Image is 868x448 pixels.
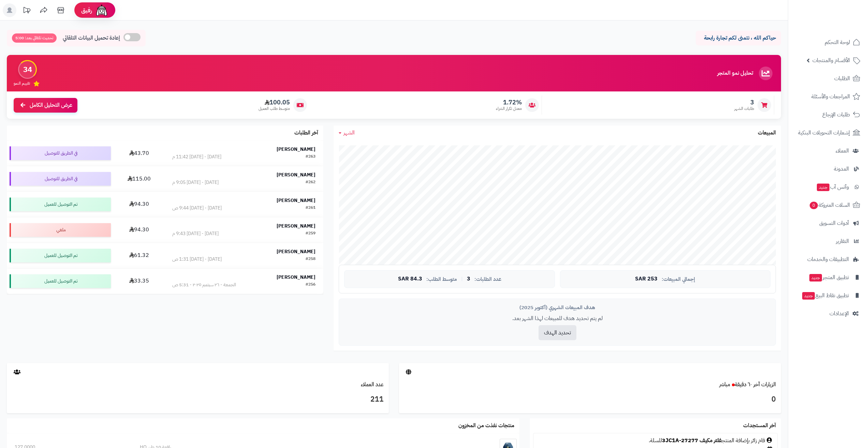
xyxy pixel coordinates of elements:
span: متوسط الطلب: [426,276,457,282]
span: تطبيق المتجر [809,273,849,282]
td: 61.32 [114,243,164,268]
div: #258 [306,256,315,263]
span: تقييم النمو [14,81,30,86]
small: مباشر [719,380,730,389]
span: السلات المتروكة [809,200,850,210]
span: 0 [810,202,818,209]
span: لوحة التحكم [825,38,850,47]
h3: منتجات نفذت من المخزون [458,423,514,429]
div: في الطريق للتوصيل [10,146,111,160]
span: تحديث تلقائي بعد: 5:00 [12,33,57,43]
a: السلات المتروكة0 [792,197,864,213]
a: المراجعات والأسئلة [792,88,864,105]
img: logo-2.png [822,16,862,30]
div: [DATE] - [DATE] 1:31 ص [172,256,222,263]
span: 3 [734,99,754,106]
a: العملاء [792,143,864,159]
strong: [PERSON_NAME] [277,222,315,230]
span: معدل تكرار الشراء [496,106,522,112]
img: ai-face.png [95,3,108,17]
td: 115.00 [114,166,164,191]
span: الأقسام والمنتجات [812,56,850,65]
td: 33.35 [114,269,164,294]
span: التطبيقات والخدمات [807,255,849,264]
td: 43.70 [114,141,164,166]
a: الشهر [339,129,355,137]
div: [DATE] - [DATE] 9:05 م [172,179,219,186]
div: [DATE] - [DATE] 11:42 م [172,154,221,160]
span: 1.72% [496,99,522,106]
span: الإعدادات [829,309,849,318]
div: قام زائر بإضافة المنتج للسلة. [537,437,774,445]
span: رفيق [81,6,92,14]
a: الزيارات آخر ٦٠ دقيقةمباشر [719,380,776,389]
a: طلبات الإرجاع [792,106,864,123]
span: وآتس آب [816,182,849,192]
h3: تحليل نمو المتجر [717,70,753,76]
a: الإعدادات [792,305,864,322]
div: تم التوصيل للعميل [10,198,111,211]
span: إجمالي المبيعات: [662,276,695,282]
strong: [PERSON_NAME] [277,197,315,204]
a: عدد العملاء [361,380,384,389]
div: تم التوصيل للعميل [10,249,111,262]
span: | [461,276,463,281]
strong: [PERSON_NAME] [277,171,315,178]
a: المدونة [792,161,864,177]
span: المدونة [834,164,849,174]
strong: [PERSON_NAME] [277,274,315,281]
span: المراجعات والأسئلة [811,92,850,101]
span: العملاء [836,146,849,156]
span: عدد الطلبات: [474,276,501,282]
a: أدوات التسويق [792,215,864,231]
p: لم يتم تحديد هدف للمبيعات لهذا الشهر بعد. [344,315,770,322]
h3: آخر المستجدات [743,423,776,429]
a: التقارير [792,233,864,249]
span: 253 SAR [635,276,658,282]
strong: [PERSON_NAME] [277,146,315,153]
a: تطبيق المتجرجديد [792,269,864,286]
div: #259 [306,230,315,237]
div: #256 [306,281,315,288]
h3: 0 [404,394,776,405]
span: إعادة تحميل البيانات التلقائي [63,34,120,42]
div: #262 [306,179,315,186]
a: عرض التحليل الكامل [14,98,77,113]
a: إشعارات التحويلات البنكية [792,125,864,141]
div: #261 [306,205,315,212]
strong: [PERSON_NAME] [277,248,315,255]
span: 84.3 SAR [398,276,422,282]
span: إشعارات التحويلات البنكية [798,128,850,138]
span: متوسط طلب العميل [259,106,290,112]
h3: آخر الطلبات [294,130,318,136]
span: عرض التحليل الكامل [30,101,72,109]
span: جديد [817,184,829,191]
a: تطبيق نقاط البيعجديد [792,287,864,304]
span: 3 [467,276,470,282]
span: أدوات التسويق [819,218,849,228]
td: 94.30 [114,217,164,243]
div: [DATE] - [DATE] 9:43 م [172,230,219,237]
span: الشهر [343,129,355,137]
a: تحديثات المنصة [18,3,35,19]
p: حياكم الله ، نتمنى لكم تجارة رابحة [701,34,776,42]
div: الجمعة - ٢٦ سبتمبر ٢٠٢٥ - 5:31 ص [172,281,236,288]
a: التطبيقات والخدمات [792,251,864,268]
div: #263 [306,154,315,160]
div: في الطريق للتوصيل [10,172,111,186]
a: وآتس آبجديد [792,179,864,195]
td: 94.30 [114,192,164,217]
span: جديد [809,274,822,281]
div: ملغي [10,223,111,237]
span: جديد [802,292,815,300]
div: هدف المبيعات الشهري (أكتوبر 2025) [344,304,770,311]
button: تحديد الهدف [539,325,576,340]
h3: 211 [12,394,384,405]
h3: المبيعات [758,130,776,136]
span: التقارير [836,236,849,246]
a: فلتر مكيف 27277-3JC1A [662,436,722,445]
div: تم التوصيل للعميل [10,274,111,288]
span: طلبات الشهر [734,106,754,112]
span: طلبات الإرجاع [822,110,850,119]
div: [DATE] - [DATE] 9:44 ص [172,205,222,212]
